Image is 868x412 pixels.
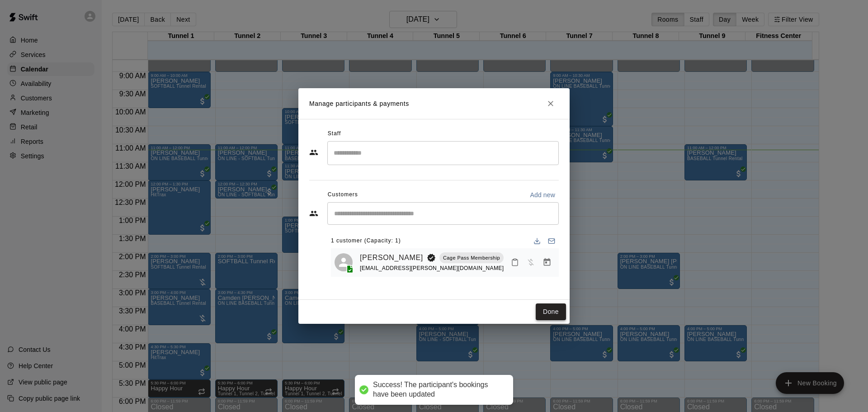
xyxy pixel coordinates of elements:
div: Start typing to search customers... [327,202,559,225]
svg: Staff [309,148,318,157]
button: Close [542,95,559,112]
p: Manage participants & payments [309,99,409,109]
span: [EMAIL_ADDRESS][PERSON_NAME][DOMAIN_NAME] [360,265,504,271]
div: Search staff [327,141,559,165]
span: Customers [328,188,358,202]
button: Mark attendance [507,255,523,270]
button: Done [536,303,566,320]
div: Jacob Ritchie [335,253,353,271]
svg: Customers [309,209,318,218]
a: [PERSON_NAME] [360,252,423,264]
button: Manage bookings & payment [539,254,555,270]
svg: Booking Owner [427,253,436,262]
button: Email participants [544,234,559,248]
span: Has not paid [523,258,539,266]
span: Staff [328,127,341,141]
div: Success! The participant's bookings have been updated [373,380,504,399]
span: 1 customer (Capacity: 1) [331,234,401,248]
p: Add new [530,190,555,199]
button: Add new [526,188,559,202]
p: Cage Pass Membership [443,254,500,262]
button: Download list [530,234,544,248]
